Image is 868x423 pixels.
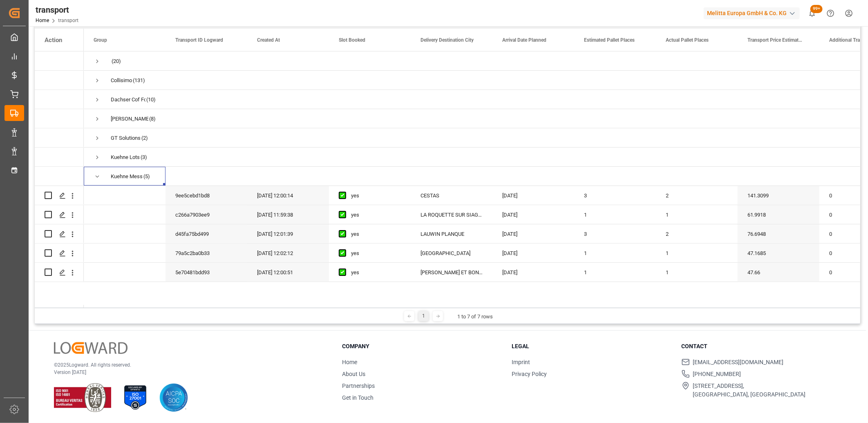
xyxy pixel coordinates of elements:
a: Partnerships [342,383,375,389]
div: 1 [574,263,656,282]
button: Help Center [821,4,840,22]
div: Press SPACE to select this row. [35,51,84,71]
div: Action [45,36,62,44]
div: Kuehne Lots [111,148,140,167]
img: ISO 9001 & ISO 14001 Certification [54,383,111,412]
a: Home [36,18,49,23]
a: Get in Touch [342,394,374,401]
div: 47.66 [738,263,819,282]
div: Press SPACE to select this row. [35,148,84,167]
div: transport [36,4,78,16]
a: About Us [342,371,365,377]
a: Privacy Policy [512,371,547,377]
div: Press SPACE to select this row. [35,167,84,186]
div: Kuehne Mess [111,167,143,186]
a: Home [342,359,357,365]
span: Estimated Pallet Places [584,37,635,43]
span: Transport Price Estimated [747,37,802,43]
div: Press SPACE to select this row. [35,71,84,90]
div: [DATE] 12:00:14 [247,186,329,205]
div: 2 [656,186,738,205]
img: AICPA SOC [159,383,188,412]
span: Slot Booked [339,37,365,43]
span: Group [94,37,107,43]
div: LAUWIN PLANQUE [411,224,492,243]
div: Press SPACE to select this row. [35,186,84,205]
span: (3) [141,148,147,167]
div: [DATE] [492,263,574,282]
div: Press SPACE to select this row. [35,205,84,224]
div: Dachser Cof Foodservice [111,90,145,109]
span: (5) [143,167,150,186]
div: 1 [574,244,656,262]
div: 5e70481bdd93 [166,263,247,282]
div: [DATE] 11:59:38 [247,205,329,224]
div: 79a5c2ba0b33 [166,244,247,262]
div: [DATE] 12:01:39 [247,224,329,243]
p: Version [DATE] [54,369,322,376]
div: [DATE] [492,224,574,243]
div: Press SPACE to select this row. [35,90,84,109]
div: 1 [656,205,738,224]
span: 99+ [810,5,823,13]
div: 61.9918 [738,205,819,224]
span: (8) [149,110,156,128]
div: [DATE] 12:02:12 [247,244,329,262]
div: [DATE] [492,244,574,262]
div: 1 [418,311,429,321]
div: yes [351,206,401,224]
div: [GEOGRAPHIC_DATA] [411,244,492,262]
span: [STREET_ADDRESS], [GEOGRAPHIC_DATA], [GEOGRAPHIC_DATA] [693,382,806,399]
div: Collisimo [111,71,132,90]
div: 1 [656,244,738,262]
div: 1 [574,205,656,224]
h3: Legal [512,342,671,351]
div: [PERSON_NAME] ET BONCE [411,263,492,282]
div: Press SPACE to select this row. [35,224,84,244]
span: (2) [141,129,148,148]
div: [DATE] 12:00:51 [247,263,329,282]
span: (20) [112,52,121,71]
div: Press SPACE to select this row. [35,263,84,282]
div: yes [351,263,401,282]
span: [EMAIL_ADDRESS][DOMAIN_NAME] [693,358,784,367]
a: Imprint [512,359,530,365]
div: CESTAS [411,186,492,205]
div: 76.6948 [738,224,819,243]
div: 1 to 7 of 7 rows [457,313,493,321]
img: Logward Logo [54,342,128,354]
div: 9ee5cebd1bd8 [166,186,247,205]
span: Delivery Destination City [421,37,474,43]
div: yes [351,244,401,263]
div: 141.3099 [738,186,819,205]
div: 3 [574,224,656,243]
div: LA ROQUETTE SUR SIAGNE [411,205,492,224]
div: 2 [656,224,738,243]
div: Melitta Europa GmbH & Co. KG [704,7,800,19]
p: © 2025 Logward. All rights reserved. [54,361,322,369]
span: [PHONE_NUMBER] [693,370,741,378]
h3: Contact [682,342,841,351]
span: Transport ID Logward [175,37,223,43]
div: 3 [574,186,656,205]
div: [DATE] [492,205,574,224]
div: Press SPACE to select this row. [35,128,84,148]
div: yes [351,225,401,244]
span: (131) [133,71,145,90]
div: [DATE] [492,186,574,205]
div: Press SPACE to select this row. [35,109,84,128]
button: show 100 new notifications [803,4,821,22]
div: [PERSON_NAME] [111,110,148,128]
div: c266a7903ee9 [166,205,247,224]
span: Created At [257,37,280,43]
span: Actual Pallet Places [666,37,709,43]
div: Press SPACE to select this row. [35,244,84,263]
div: 47.1685 [738,244,819,262]
h3: Company [342,342,501,351]
img: ISO 27001 Certification [121,383,150,412]
div: 1 [656,263,738,282]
